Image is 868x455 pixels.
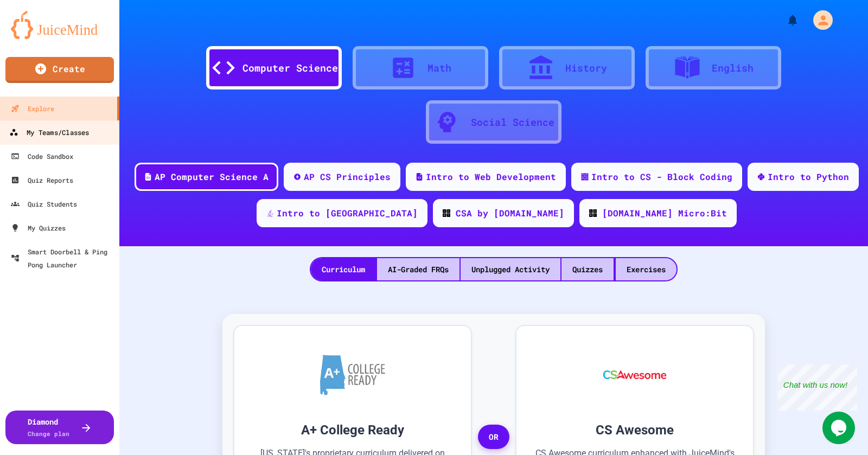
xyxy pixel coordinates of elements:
[768,170,849,183] div: Intro to Python
[822,412,857,444] iframe: chat widget
[155,170,269,183] div: AP Computer Science A
[591,170,732,183] div: Intro to CS - Block Coding
[443,209,450,217] img: CODE_logo_RGB.png
[461,258,560,280] div: Unplugged Activity
[311,258,376,280] div: Curriculum
[377,258,459,280] div: AI-Graded FRQs
[28,430,69,438] span: Change plan
[456,207,564,220] div: CSA by [DOMAIN_NAME]
[11,11,108,39] img: logo-orange.svg
[565,61,607,75] div: History
[426,170,556,183] div: Intro to Web Development
[5,57,114,83] a: Create
[28,416,69,439] div: Diamond
[11,197,77,210] div: Quiz Students
[9,126,89,139] div: My Teams/Classes
[766,11,802,29] div: My Notifications
[802,8,835,33] div: My Account
[533,420,737,440] h3: CS Awesome
[5,411,114,444] button: DiamondChange plan
[478,425,509,450] span: OR
[427,61,451,75] div: Math
[602,207,727,220] div: [DOMAIN_NAME] Micro:Bit
[11,150,73,163] div: Code Sandbox
[11,102,54,115] div: Explore
[589,209,597,217] img: CODE_logo_RGB.png
[11,245,115,271] div: Smart Doorbell & Ping Pong Launcher
[11,221,66,234] div: My Quizzes
[320,355,385,395] img: A+ College Ready
[304,170,391,183] div: AP CS Principles
[242,61,338,75] div: Computer Science
[778,364,857,411] iframe: chat widget
[11,174,73,187] div: Quiz Reports
[561,258,614,280] div: Quizzes
[592,342,678,407] img: CS Awesome
[712,61,754,75] div: English
[277,207,418,220] div: Intro to [GEOGRAPHIC_DATA]
[616,258,676,280] div: Exercises
[471,115,554,130] div: Social Science
[251,420,455,440] h3: A+ College Ready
